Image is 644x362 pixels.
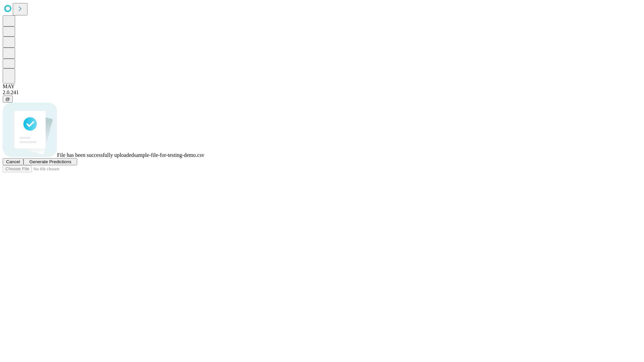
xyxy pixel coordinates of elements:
span: @ [5,97,10,102]
span: Cancel [6,159,20,164]
div: 2.0.241 [3,89,641,96]
span: File has been successfully uploaded [57,152,134,158]
span: sample-file-for-testing-demo.csv [134,152,204,158]
button: Cancel [3,158,23,165]
span: Generate Predictions [29,159,71,164]
button: Generate Predictions [23,158,77,165]
button: @ [3,96,13,103]
div: MAY [3,83,641,89]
